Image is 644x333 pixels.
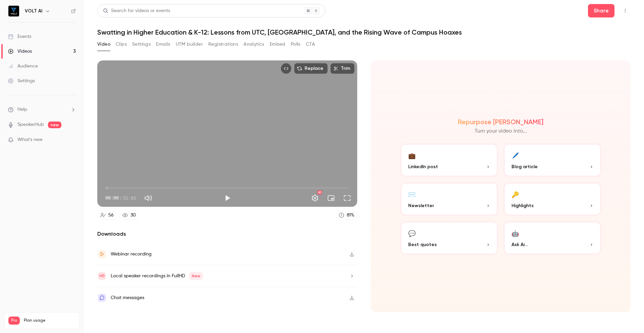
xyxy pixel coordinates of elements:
[408,189,416,199] div: ✉️
[330,63,355,74] button: Trim
[119,211,139,220] a: 30
[105,194,119,201] span: 00:00
[97,28,631,36] h1: Swatting in Higher Education & K-12: Lessons from UTC, [GEOGRAPHIC_DATA], and the Rising Wave of ...
[123,194,136,201] span: 53:05
[270,39,285,50] button: Embed
[132,39,151,50] button: Settings
[400,221,498,255] button: 💬Best quotes
[142,191,155,205] button: Mute
[400,182,498,216] button: ✉️Newsletter
[8,78,35,84] div: Settings
[336,211,357,220] a: 81%
[119,194,122,201] span: /
[512,241,528,248] span: Ask Ai...
[208,39,238,50] button: Registrations
[130,212,136,219] div: 30
[512,163,538,170] span: Blog article
[17,106,27,113] span: Help
[400,143,498,177] button: 💼LinkedIn post
[458,118,543,126] h2: Repurpose [PERSON_NAME]
[503,221,601,255] button: 🤖Ask Ai...
[8,63,38,69] div: Audience
[189,272,203,280] span: New
[8,317,20,325] span: Pro
[97,39,110,50] button: Video
[103,7,170,14] div: Search for videos or events
[68,137,76,143] iframe: Noticeable Trigger
[25,8,42,14] h6: VOLT AI
[340,191,354,205] button: Full screen
[8,6,19,16] img: VOLT AI
[324,191,338,205] button: Turn on miniplayer
[176,39,203,50] button: UTM builder
[408,163,438,170] span: LinkedIn post
[156,39,170,50] button: Emails
[408,228,416,238] div: 💬
[111,250,152,258] div: Webinar recording
[408,202,434,209] span: Newsletter
[97,211,117,220] a: 56
[108,212,114,219] div: 56
[308,191,322,205] button: Settings
[17,136,43,143] span: What's new
[408,241,437,248] span: Best quotes
[503,182,601,216] button: 🔑Highlights
[291,39,301,50] button: Polls
[111,272,203,280] div: Local speaker recordings in FullHD
[116,39,127,50] button: Clips
[512,228,519,238] div: 🤖
[17,121,44,128] a: SpeakerHub
[347,212,354,219] div: 81 %
[8,48,32,55] div: Videos
[475,127,527,135] p: Turn your video into...
[8,33,31,40] div: Events
[244,39,264,50] button: Analytics
[221,191,234,205] button: Play
[317,190,322,194] div: HD
[512,189,519,199] div: 🔑
[8,106,76,113] li: help-dropdown-opener
[512,202,534,209] span: Highlights
[503,143,601,177] button: 🖊️Blog article
[306,39,315,50] button: CTA
[620,5,631,16] button: Top Bar Actions
[111,294,144,302] div: Chat messages
[48,122,61,128] span: new
[294,63,328,74] button: Replace
[24,318,75,323] span: Plan usage
[281,63,291,74] button: Embed video
[512,150,519,160] div: 🖊️
[588,4,614,17] button: Share
[105,194,136,201] div: 00:00
[408,150,416,160] div: 💼
[97,230,357,238] h2: Downloads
